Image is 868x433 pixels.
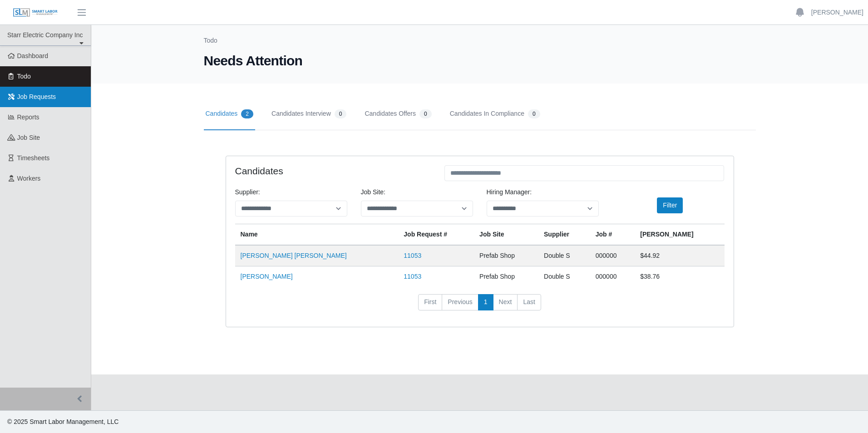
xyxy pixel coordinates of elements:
th: Job Request # [398,224,474,246]
h4: Candidates [235,165,431,177]
th: Job # [590,224,635,246]
span: Dashboard [17,52,49,59]
nav: Tabs [204,98,756,130]
h1: Needs Attention [204,53,756,69]
td: Double S [538,245,590,266]
a: 11053 [404,252,421,259]
span: job site [17,134,40,141]
span: 0 [335,109,347,118]
span: 2 [241,109,253,118]
a: Candidates Offers [363,98,433,130]
a: [PERSON_NAME] [811,8,863,17]
label: Hiring Manager: [487,187,532,197]
span: © 2025 Smart Labor Management, LLC [7,418,118,425]
nav: pagination [235,294,725,318]
td: 000000 [590,245,635,266]
span: Todo [17,73,31,80]
a: Candidates [204,98,256,130]
span: 0 [528,109,540,118]
th: Supplier [538,224,590,246]
img: SLM Logo [13,8,58,18]
label: Supplier: [235,187,260,197]
a: Todo [204,37,217,44]
th: job site [474,224,538,246]
td: $38.76 [635,266,724,287]
td: Double S [538,266,590,287]
button: Filter [657,197,683,213]
td: 000000 [590,266,635,287]
th: Name [235,224,399,246]
span: 0 [419,109,432,118]
nav: Breadcrumb [204,36,756,53]
a: Candidates Interview [270,98,348,130]
td: Prefab Shop [474,266,538,287]
span: Timesheets [17,154,50,162]
span: Reports [17,113,39,121]
a: 1 [478,294,493,310]
td: $44.92 [635,245,724,266]
a: 11053 [404,273,421,280]
a: [PERSON_NAME] [241,273,293,280]
label: job site: [361,187,385,197]
a: [PERSON_NAME] [PERSON_NAME] [241,252,347,259]
span: Workers [17,175,41,182]
a: Candidates In Compliance [448,98,542,130]
span: Job Requests [17,93,56,100]
th: [PERSON_NAME] [635,224,724,246]
td: Prefab Shop [474,245,538,266]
